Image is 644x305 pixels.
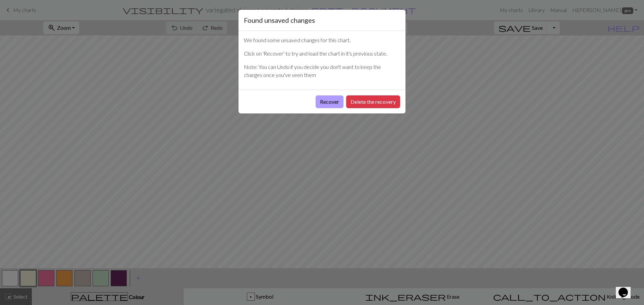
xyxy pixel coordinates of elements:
[616,278,637,298] iframe: chat widget
[346,95,400,108] button: Delete the recovery
[244,36,400,44] p: We found some unsaved changes for this chart.
[316,95,343,108] button: Recover
[244,63,400,79] p: Note: You can Undo if you decide you don't want to keep the changes once you've seen them
[244,15,315,25] h5: Found unsaved changes
[244,50,400,58] p: Click on 'Recover' to try and load the chart in it's previous state.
